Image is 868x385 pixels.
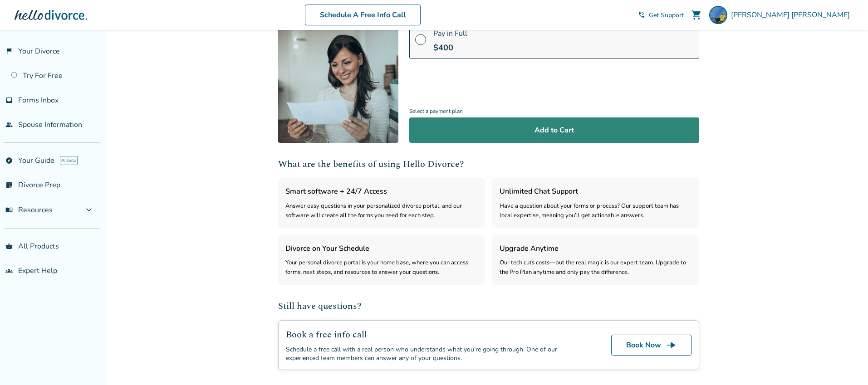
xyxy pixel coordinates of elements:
[278,23,398,143] img: [object Object]
[278,157,699,171] h2: What are the benefits of using Hello Divorce?
[278,299,699,313] h2: Still have questions?
[500,243,692,254] h3: Upgrade Anytime
[5,206,13,214] span: menu_book
[5,181,13,189] span: list_alt_check
[500,258,692,278] div: Our tech cuts costs—but the real magic is our expert team. Upgrade to the Pro Plan anytime and on...
[433,42,453,53] span: $ 400
[691,10,702,20] span: shopping_cart
[285,243,478,254] h3: Divorce on Your Schedule
[285,258,478,278] div: Your personal divorce portal is your home base, where you can access forms, next steps, and resou...
[666,340,677,351] span: line_end_arrow
[500,201,692,221] div: Have a question about your forms or process? Our support team has local expertise, meaning you’ll...
[5,97,13,104] span: inbox
[5,121,13,128] span: people
[286,345,589,362] div: Schedule a free call with a real person who understands what you’re going through. One of our exp...
[285,185,478,197] h3: Smart software + 24/7 Access
[731,10,853,20] span: [PERSON_NAME] [PERSON_NAME]
[5,243,13,250] span: shopping_basket
[409,117,699,143] button: Add to Cart
[638,11,684,19] a: phone_in_talkGet Support
[18,95,59,105] span: Forms Inbox
[823,341,868,385] iframe: Chat Widget
[649,11,684,19] span: Get Support
[5,205,53,215] span: Resources
[5,267,13,274] span: groups
[500,185,692,197] h3: Unlimited Chat Support
[638,11,645,19] span: phone_in_talk
[83,205,94,215] span: expand_more
[5,48,13,55] span: flag_2
[60,156,78,165] span: AI beta
[409,105,699,117] span: Select a payment plan
[5,157,13,164] span: explore
[611,335,691,356] a: Book Nowline_end_arrow
[305,5,421,25] a: Schedule A Free Info Call
[709,6,727,24] img: the mor
[285,201,478,221] div: Answer easy questions in your personalized divorce portal, and our software will create all the f...
[286,328,589,341] h2: Book a free info call
[433,29,467,39] span: Pay in Full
